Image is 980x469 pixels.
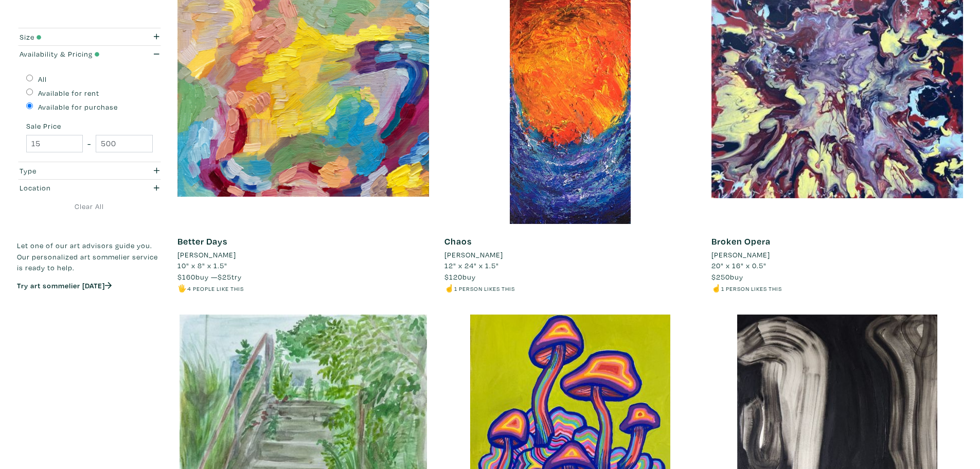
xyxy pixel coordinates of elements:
small: 1 person likes this [721,285,782,292]
span: buy [711,272,743,282]
li: ☝️ [444,283,696,294]
div: Size [20,31,121,43]
button: Availability & Pricing [17,46,162,63]
div: Type [20,165,121,177]
a: [PERSON_NAME] [711,249,963,260]
div: Location [20,182,121,194]
a: Try art sommelier [DATE] [17,281,112,290]
li: [PERSON_NAME] [444,249,503,260]
span: buy — try [177,272,242,282]
span: $160 [177,272,195,282]
span: 20" x 16" x 0.5" [711,260,767,270]
p: Let one of our art advisors guide you. Our personalized art sommelier service is ready to help. [17,240,162,273]
small: 1 person likes this [454,285,515,292]
a: Broken Opera [711,235,771,247]
small: 4 people like this [187,285,244,292]
a: Chaos [444,235,472,247]
label: All [38,74,47,85]
a: [PERSON_NAME] [177,249,429,260]
iframe: Customer reviews powered by Trustpilot [17,301,162,323]
a: Clear All [17,201,162,212]
span: 12" x 24" x 1.5" [444,260,499,270]
small: Sale Price [26,123,153,130]
li: [PERSON_NAME] [177,249,236,260]
label: Available for rent [38,88,99,99]
li: 🖐️ [177,283,429,294]
span: - [87,136,91,150]
button: Location [17,180,162,197]
a: [PERSON_NAME] [444,249,696,260]
label: Available for purchase [38,101,118,113]
span: $25 [218,272,231,282]
span: 10" x 8" x 1.5" [177,260,227,270]
button: Size [17,28,162,45]
li: [PERSON_NAME] [711,249,770,260]
li: ☝️ [711,283,963,294]
div: Availability & Pricing [20,48,121,60]
span: buy [444,272,476,282]
span: $250 [711,272,730,282]
a: Better Days [177,235,227,247]
span: $120 [444,272,462,282]
button: Type [17,162,162,179]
